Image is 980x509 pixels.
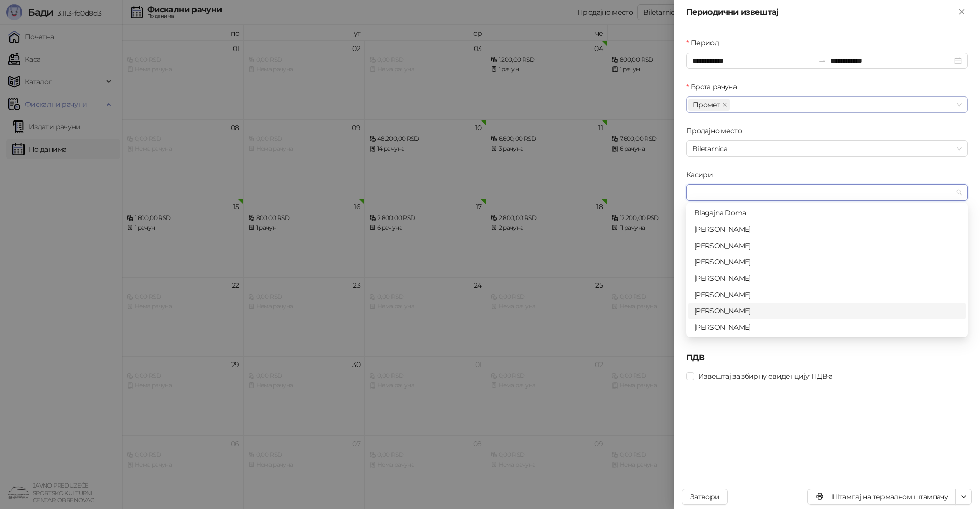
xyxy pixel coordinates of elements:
[955,6,968,18] button: Close
[694,273,960,284] div: [PERSON_NAME]
[694,322,960,333] div: [PERSON_NAME]
[694,207,960,219] div: Blagajna Doma
[686,352,968,364] h5: ПДВ
[693,99,720,110] span: Промет
[688,221,966,237] div: Ljilja Urosevic
[694,371,837,382] span: Извештај за збирну евиденцију ПДВ-а
[694,289,960,300] div: [PERSON_NAME]
[692,55,814,66] input: Период
[688,254,966,270] div: Sandra Ristic
[694,256,960,268] div: [PERSON_NAME]
[694,224,960,235] div: [PERSON_NAME]
[694,305,960,317] div: [PERSON_NAME]
[688,270,966,286] div: Slavica Minic
[686,37,725,49] label: Период
[688,237,966,254] div: Marina Blazic
[686,6,955,18] div: Периодични извештај
[722,102,727,107] span: close
[692,141,962,156] span: Biletarnica
[807,489,956,505] button: Штампај на термалном штампачу
[818,57,826,65] span: to
[692,186,694,199] input: Касири
[686,169,719,180] label: Касири
[686,125,748,136] label: Продајно место
[688,286,966,303] div: Mirjana Milovanovic
[694,240,960,251] div: [PERSON_NAME]
[686,81,743,92] label: Врста рачуна
[818,57,826,65] span: swap-right
[688,303,966,319] div: Sanda Tomic
[688,205,966,221] div: Blagajna Doma
[682,489,728,505] button: Затвори
[688,319,966,335] div: milovanka jovanovic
